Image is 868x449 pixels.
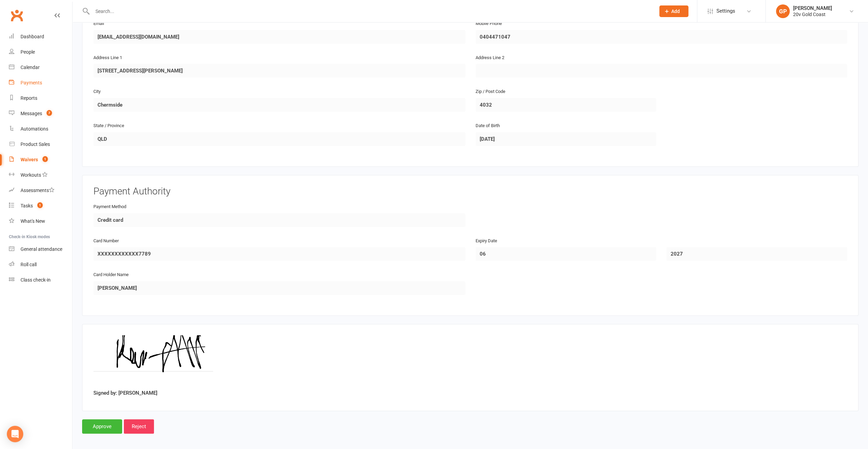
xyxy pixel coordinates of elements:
[9,106,72,121] a: Messages 7
[93,20,104,27] label: Email
[9,44,72,60] a: People
[9,198,72,214] a: Tasks 1
[776,4,790,18] div: GP
[21,218,45,224] div: What's New
[21,80,42,85] div: Payments
[9,121,72,137] a: Automations
[21,34,44,39] div: Dashboard
[93,389,157,397] label: Signed by: [PERSON_NAME]
[9,272,72,288] a: Class kiosk mode
[9,214,72,229] a: What's New
[9,137,72,152] a: Product Sales
[21,141,50,147] div: Product Sales
[21,277,51,283] div: Class check-in
[93,237,119,245] label: Card Number
[21,188,54,193] div: Assessments
[476,54,504,62] label: Address Line 2
[93,122,124,130] label: State / Province
[793,5,832,11] div: [PERSON_NAME]
[9,167,72,183] a: Workouts
[93,203,126,210] label: Payment Method
[476,88,505,95] label: Zip / Post Code
[9,242,72,257] a: General attendance kiosk mode
[21,65,40,70] div: Calendar
[21,203,33,208] div: Tasks
[9,29,72,44] a: Dashboard
[93,88,101,95] label: City
[671,9,680,14] span: Add
[9,91,72,106] a: Reports
[716,3,735,19] span: Settings
[659,5,688,17] button: Add
[90,6,650,16] input: Search...
[9,60,72,75] a: Calendar
[21,49,35,55] div: People
[7,426,23,442] div: Open Intercom Messenger
[9,257,72,272] a: Roll call
[93,335,213,386] img: image1755075443.png
[82,419,122,434] input: Approve
[9,75,72,91] a: Payments
[21,126,48,132] div: Automations
[124,419,154,434] input: Reject
[21,111,42,116] div: Messages
[21,262,37,267] div: Roll call
[9,183,72,198] a: Assessments
[42,156,48,162] span: 1
[8,7,25,24] a: Clubworx
[93,54,122,62] label: Address Line 1
[476,20,502,27] label: Mobile Phone
[21,246,62,252] div: General attendance
[9,152,72,167] a: Waivers 1
[21,157,38,162] div: Waivers
[21,95,37,101] div: Reports
[93,271,129,278] label: Card Holder Name
[476,237,497,245] label: Expiry Date
[476,122,500,130] label: Date of Birth
[93,186,847,197] h3: Payment Authority
[21,172,41,178] div: Workouts
[37,202,43,208] span: 1
[793,11,832,17] div: 20v Gold Coast
[47,110,52,116] span: 7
